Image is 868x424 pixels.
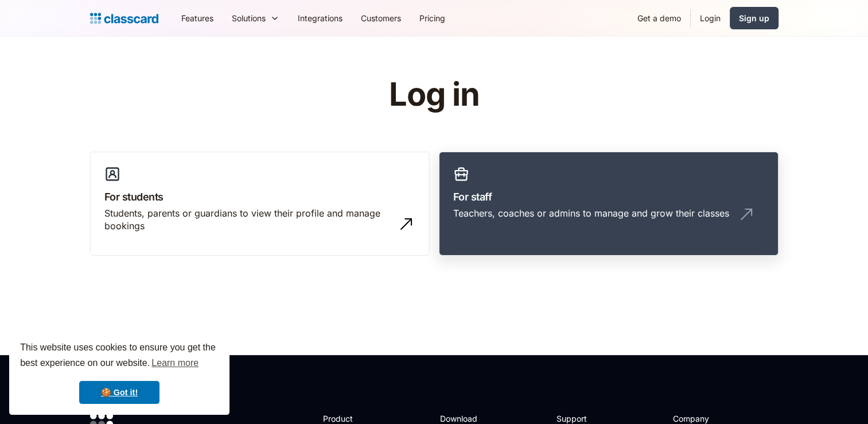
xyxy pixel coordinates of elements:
div: Teachers, coaches or admins to manage and grow their classes [453,207,729,219]
a: Sign up [730,7,779,29]
a: For staffTeachers, coaches or admins to manage and grow their classes [439,152,779,256]
h3: For staff [453,189,764,205]
a: learn more about cookies [150,354,200,372]
h1: Log in [252,77,616,113]
a: Integrations [289,5,352,31]
a: For studentsStudents, parents or guardians to view their profile and manage bookings [90,152,430,256]
a: Get a demo [628,5,690,31]
a: Pricing [410,5,454,31]
a: dismiss cookie message [79,381,159,404]
a: Features [172,5,223,31]
a: Login [691,5,730,31]
h3: For students [104,189,415,205]
a: Customers [352,5,410,31]
div: Students, parents or guardians to view their profile and manage bookings [104,207,392,233]
a: home [90,10,158,26]
div: Sign up [739,12,769,24]
div: Solutions [232,12,266,24]
div: cookieconsent [9,330,229,415]
span: This website uses cookies to ensure you get the best experience on our website. [20,341,219,372]
div: Solutions [223,5,289,31]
